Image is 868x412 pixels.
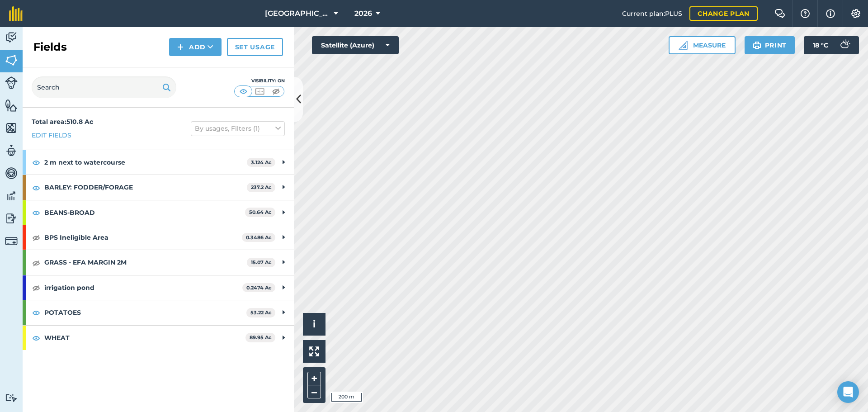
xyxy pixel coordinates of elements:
strong: 89.95 Ac [250,334,272,341]
strong: 53.22 Ac [250,309,272,316]
img: svg+xml;base64,PD94bWwgdmVyc2lvbj0iMS4wIiBlbmNvZGluZz0idXRmLTgiPz4KPCEtLSBHZW5lcmF0b3I6IEFkb2JlIE... [5,144,18,157]
img: svg+xml;base64,PD94bWwgdmVyc2lvbj0iMS4wIiBlbmNvZGluZz0idXRmLTgiPz4KPCEtLSBHZW5lcmF0b3I6IEFkb2JlIE... [5,212,18,225]
img: svg+xml;base64,PD94bWwgdmVyc2lvbj0iMS4wIiBlbmNvZGluZz0idXRmLTgiPz4KPCEtLSBHZW5lcmF0b3I6IEFkb2JlIE... [5,31,18,44]
img: svg+xml;base64,PHN2ZyB4bWxucz0iaHR0cDovL3d3dy53My5vcmcvMjAwMC9zdmciIHdpZHRoPSIxOCIgaGVpZ2h0PSIyNC... [32,182,40,193]
a: Set usage [227,38,283,56]
img: Ruler icon [679,41,688,50]
strong: 15.07 Ac [251,259,272,265]
strong: 2 m next to watercourse [44,150,247,175]
strong: BARLEY: FODDER/FORAGE [44,175,247,199]
div: irrigation pond0.2474 Ac [23,275,294,300]
strong: BPS Ineligible Area [44,225,242,250]
strong: 0.3486 Ac [246,234,272,241]
button: Add [169,38,222,56]
button: Satellite (Azure) [312,36,399,54]
img: svg+xml;base64,PD94bWwgdmVyc2lvbj0iMS4wIiBlbmNvZGluZz0idXRmLTgiPz4KPCEtLSBHZW5lcmF0b3I6IEFkb2JlIE... [5,235,18,247]
button: Measure [669,36,736,54]
div: BEANS-BROAD50.64 Ac [23,200,294,225]
div: Visibility: On [234,77,285,85]
strong: 237.2 Ac [251,184,272,190]
button: + [307,372,321,385]
div: POTATOES53.22 Ac [23,300,294,325]
img: fieldmargin Logo [9,6,23,21]
img: A cog icon [850,9,861,18]
img: svg+xml;base64,PHN2ZyB4bWxucz0iaHR0cDovL3d3dy53My5vcmcvMjAwMC9zdmciIHdpZHRoPSIxNCIgaGVpZ2h0PSIyNC... [177,42,184,52]
button: 18 °C [804,36,859,54]
strong: POTATOES [44,300,246,325]
strong: 3.124 Ac [251,159,272,166]
span: 2026 [354,8,372,19]
span: Current plan : PLUS [622,9,682,19]
img: A question mark icon [800,9,811,18]
button: Print [745,36,795,54]
span: [GEOGRAPHIC_DATA] [265,8,330,19]
img: svg+xml;base64,PHN2ZyB4bWxucz0iaHR0cDovL3d3dy53My5vcmcvMjAwMC9zdmciIHdpZHRoPSIxOCIgaGVpZ2h0PSIyNC... [32,307,40,318]
div: WHEAT89.95 Ac [23,326,294,350]
img: svg+xml;base64,PHN2ZyB4bWxucz0iaHR0cDovL3d3dy53My5vcmcvMjAwMC9zdmciIHdpZHRoPSIxOCIgaGVpZ2h0PSIyNC... [32,232,40,243]
strong: Total area : 510.8 Ac [32,118,93,126]
div: BPS Ineligible Area0.3486 Ac [23,225,294,250]
img: svg+xml;base64,PHN2ZyB4bWxucz0iaHR0cDovL3d3dy53My5vcmcvMjAwMC9zdmciIHdpZHRoPSIxOCIgaGVpZ2h0PSIyNC... [32,207,40,218]
div: Open Intercom Messenger [837,381,859,403]
img: svg+xml;base64,PHN2ZyB4bWxucz0iaHR0cDovL3d3dy53My5vcmcvMjAwMC9zdmciIHdpZHRoPSIxOSIgaGVpZ2h0PSIyNC... [162,82,171,93]
img: svg+xml;base64,PHN2ZyB4bWxucz0iaHR0cDovL3d3dy53My5vcmcvMjAwMC9zdmciIHdpZHRoPSIxOCIgaGVpZ2h0PSIyNC... [32,157,40,168]
input: Search [32,76,176,98]
button: – [307,385,321,398]
img: svg+xml;base64,PHN2ZyB4bWxucz0iaHR0cDovL3d3dy53My5vcmcvMjAwMC9zdmciIHdpZHRoPSIxOSIgaGVpZ2h0PSIyNC... [753,40,761,51]
img: svg+xml;base64,PD94bWwgdmVyc2lvbj0iMS4wIiBlbmNvZGluZz0idXRmLTgiPz4KPCEtLSBHZW5lcmF0b3I6IEFkb2JlIE... [5,393,18,402]
div: BARLEY: FODDER/FORAGE237.2 Ac [23,175,294,199]
strong: 0.2474 Ac [246,284,272,291]
span: i [313,318,316,330]
img: svg+xml;base64,PHN2ZyB4bWxucz0iaHR0cDovL3d3dy53My5vcmcvMjAwMC9zdmciIHdpZHRoPSI1MCIgaGVpZ2h0PSI0MC... [254,87,265,96]
h2: Fields [33,40,67,54]
img: svg+xml;base64,PD94bWwgdmVyc2lvbj0iMS4wIiBlbmNvZGluZz0idXRmLTgiPz4KPCEtLSBHZW5lcmF0b3I6IEFkb2JlIE... [5,76,18,89]
img: svg+xml;base64,PD94bWwgdmVyc2lvbj0iMS4wIiBlbmNvZGluZz0idXRmLTgiPz4KPCEtLSBHZW5lcmF0b3I6IEFkb2JlIE... [5,166,18,180]
img: svg+xml;base64,PD94bWwgdmVyc2lvbj0iMS4wIiBlbmNvZGluZz0idXRmLTgiPz4KPCEtLSBHZW5lcmF0b3I6IEFkb2JlIE... [5,189,18,203]
img: svg+xml;base64,PHN2ZyB4bWxucz0iaHR0cDovL3d3dy53My5vcmcvMjAwMC9zdmciIHdpZHRoPSI1MCIgaGVpZ2h0PSI0MC... [270,87,282,96]
img: svg+xml;base64,PHN2ZyB4bWxucz0iaHR0cDovL3d3dy53My5vcmcvMjAwMC9zdmciIHdpZHRoPSI1NiIgaGVpZ2h0PSI2MC... [5,53,18,67]
img: svg+xml;base64,PHN2ZyB4bWxucz0iaHR0cDovL3d3dy53My5vcmcvMjAwMC9zdmciIHdpZHRoPSIxOCIgaGVpZ2h0PSIyNC... [32,332,40,343]
strong: 50.64 Ac [249,209,272,215]
img: svg+xml;base64,PHN2ZyB4bWxucz0iaHR0cDovL3d3dy53My5vcmcvMjAwMC9zdmciIHdpZHRoPSI1MCIgaGVpZ2h0PSI0MC... [238,87,249,96]
img: svg+xml;base64,PHN2ZyB4bWxucz0iaHR0cDovL3d3dy53My5vcmcvMjAwMC9zdmciIHdpZHRoPSI1NiIgaGVpZ2h0PSI2MC... [5,99,18,112]
strong: GRASS - EFA MARGIN 2M [44,250,247,275]
img: Two speech bubbles overlapping with the left bubble in the forefront [774,9,785,18]
img: svg+xml;base64,PD94bWwgdmVyc2lvbj0iMS4wIiBlbmNvZGluZz0idXRmLTgiPz4KPCEtLSBHZW5lcmF0b3I6IEFkb2JlIE... [835,36,854,54]
a: Edit fields [32,130,71,140]
img: svg+xml;base64,PHN2ZyB4bWxucz0iaHR0cDovL3d3dy53My5vcmcvMjAwMC9zdmciIHdpZHRoPSIxNyIgaGVpZ2h0PSIxNy... [826,8,835,19]
button: i [303,313,325,336]
img: svg+xml;base64,PHN2ZyB4bWxucz0iaHR0cDovL3d3dy53My5vcmcvMjAwMC9zdmciIHdpZHRoPSIxOCIgaGVpZ2h0PSIyNC... [32,257,40,268]
img: svg+xml;base64,PHN2ZyB4bWxucz0iaHR0cDovL3d3dy53My5vcmcvMjAwMC9zdmciIHdpZHRoPSIxOCIgaGVpZ2h0PSIyNC... [32,282,40,293]
img: svg+xml;base64,PHN2ZyB4bWxucz0iaHR0cDovL3d3dy53My5vcmcvMjAwMC9zdmciIHdpZHRoPSI1NiIgaGVpZ2h0PSI2MC... [5,121,18,135]
strong: BEANS-BROAD [44,200,245,225]
a: Change plan [689,6,758,21]
strong: irrigation pond [44,275,242,300]
button: By usages, Filters (1) [191,121,285,136]
div: 2 m next to watercourse3.124 Ac [23,150,294,175]
img: Four arrows, one pointing top left, one top right, one bottom right and the last bottom left [309,346,319,356]
span: 18 ° C [813,36,828,54]
strong: WHEAT [44,326,245,350]
div: GRASS - EFA MARGIN 2M15.07 Ac [23,250,294,275]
